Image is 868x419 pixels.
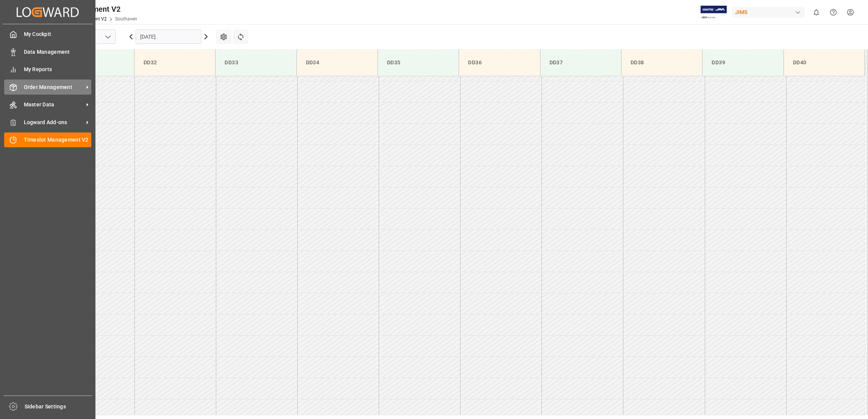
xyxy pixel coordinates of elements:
span: Order Management [24,83,84,91]
span: Timeslot Management V2 [24,136,92,144]
span: Data Management [24,48,92,56]
button: show 0 new notifications [808,4,825,21]
div: DD34 [303,56,372,70]
span: Master Data [24,101,84,109]
div: DD37 [546,56,615,70]
span: My Cockpit [24,30,92,38]
div: DD39 [709,56,777,70]
div: DD35 [384,56,453,70]
a: Timeslot Management V2 [4,132,91,147]
input: DD.MM.YYYY [136,30,201,44]
span: Sidebar Settings [25,403,92,411]
div: JIMS [732,7,805,18]
img: Exertis%20JAM%20-%20Email%20Logo.jpg_1722504956.jpg [701,6,727,19]
span: Logward Add-ons [24,118,84,126]
button: open menu [102,31,113,43]
div: DD40 [790,56,859,70]
div: DD33 [222,56,290,70]
div: DD36 [465,56,534,70]
button: JIMS [732,5,808,19]
a: Data Management [4,44,91,59]
div: DD32 [141,56,209,70]
a: My Cockpit [4,27,91,42]
div: DD38 [628,56,696,70]
span: My Reports [24,65,92,73]
button: Help Center [825,4,842,21]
